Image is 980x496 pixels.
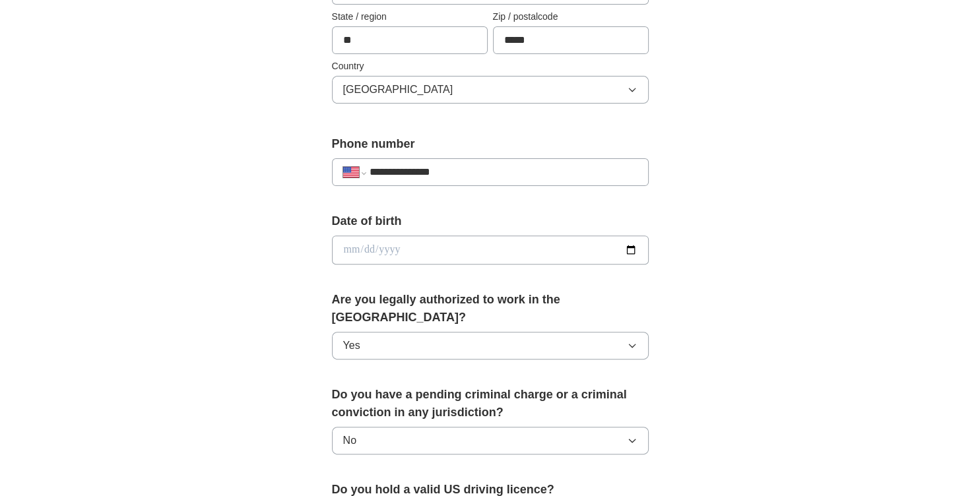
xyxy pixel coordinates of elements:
[332,332,649,359] button: Yes
[332,59,649,73] label: Country
[332,386,649,421] label: Do you have a pending criminal charge or a criminal conviction in any jurisdiction?
[332,212,649,230] label: Date of birth
[332,427,649,454] button: No
[332,291,649,326] label: Are you legally authorized to work in the [GEOGRAPHIC_DATA]?
[343,338,360,354] span: Yes
[493,10,649,24] label: Zip / postalcode
[332,10,488,24] label: State / region
[332,135,649,153] label: Phone number
[332,76,649,104] button: [GEOGRAPHIC_DATA]
[343,433,356,449] span: No
[343,82,453,98] span: [GEOGRAPHIC_DATA]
